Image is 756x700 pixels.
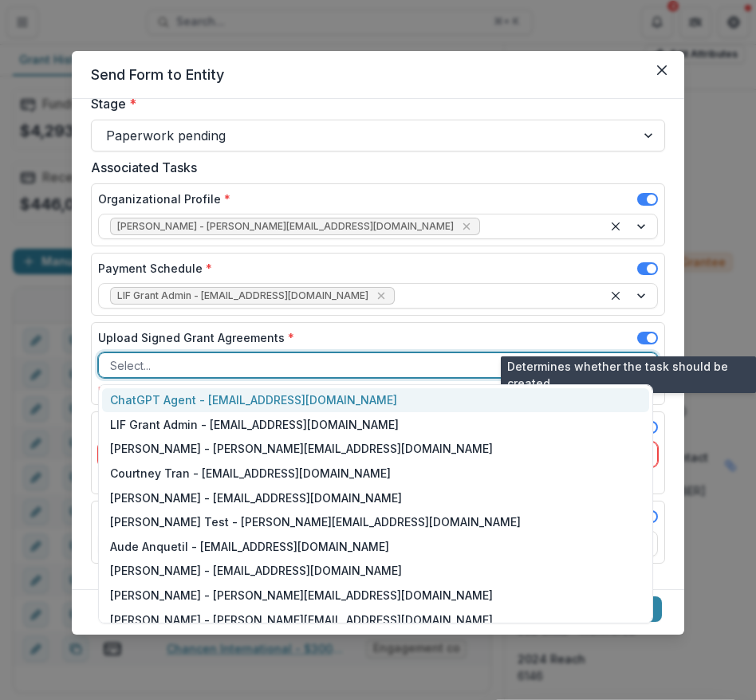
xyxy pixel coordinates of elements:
label: Payment Schedule [98,260,212,277]
div: [PERSON_NAME] - [PERSON_NAME][EMAIL_ADDRESS][DOMAIN_NAME] [102,608,649,632]
header: Send Form to Entity [72,51,684,99]
div: Aude Anquetil - [EMAIL_ADDRESS][DOMAIN_NAME] [102,534,649,559]
div: Remove Monica Swai - monica@lifund.org [459,218,474,234]
div: [PERSON_NAME] - [EMAIL_ADDRESS][DOMAIN_NAME] [102,486,649,510]
div: Clear selected options [606,217,625,236]
label: Organizational Profile [98,191,230,207]
div: Courtney Tran - [EMAIL_ADDRESS][DOMAIN_NAME] [102,461,649,486]
div: Clear selected options [606,286,625,305]
span: LIF Grant Admin - [EMAIL_ADDRESS][DOMAIN_NAME] [117,290,368,301]
label: Upload Signed Grant Agreements [98,329,294,346]
div: LIF Grant Admin - [EMAIL_ADDRESS][DOMAIN_NAME] [102,412,649,437]
div: [PERSON_NAME] - [EMAIL_ADDRESS][DOMAIN_NAME] [102,559,649,584]
div: [PERSON_NAME] Test - [PERSON_NAME][EMAIL_ADDRESS][DOMAIN_NAME] [102,509,649,534]
div: [PERSON_NAME] - [PERSON_NAME][EMAIL_ADDRESS][DOMAIN_NAME] [102,437,649,462]
label: Stage [91,94,656,113]
div: ChatGPT Agent - [EMAIL_ADDRESS][DOMAIN_NAME] [102,388,649,413]
button: Close [649,57,675,83]
span: [PERSON_NAME] - [PERSON_NAME][EMAIL_ADDRESS][DOMAIN_NAME] [117,221,454,232]
div: Remove LIF Grant Admin - grants@lifund.org [373,288,389,304]
div: [PERSON_NAME] - [PERSON_NAME][EMAIL_ADDRESS][DOMAIN_NAME] [102,583,649,608]
label: Associated Tasks [91,158,656,177]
